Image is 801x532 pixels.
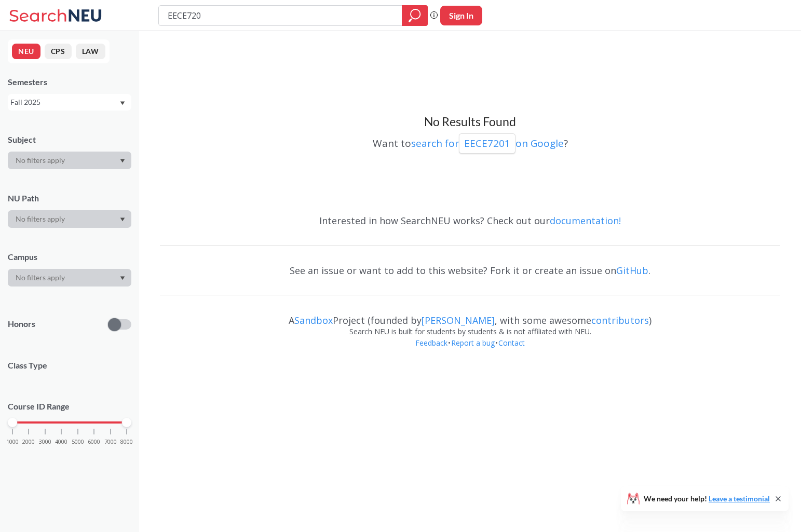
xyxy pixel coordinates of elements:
[451,338,495,348] a: Report a bug
[409,8,421,23] svg: magnifying glass
[591,314,649,326] a: contributors
[55,439,67,445] span: 4000
[415,338,448,348] a: Feedback
[6,439,19,445] span: 1000
[294,314,333,326] a: Sandbox
[8,94,131,111] div: Fall 2025Dropdown arrow
[8,134,131,145] div: Subject
[120,439,133,445] span: 8000
[8,76,131,88] div: Semesters
[8,210,131,228] div: Dropdown arrow
[464,137,510,151] p: EECE7201
[440,6,482,25] button: Sign In
[498,338,525,348] a: Contact
[709,494,770,503] a: Leave a testimonial
[120,159,125,163] svg: Dropdown arrow
[45,44,72,59] button: CPS
[8,318,35,330] p: Honors
[72,439,84,445] span: 5000
[160,326,780,337] div: Search NEU is built for students by students & is not affiliated with NEU.
[167,7,395,24] input: Class, professor, course number, "phrase"
[8,360,131,371] span: Class Type
[120,217,125,222] svg: Dropdown arrow
[160,206,780,236] div: Interested in how SearchNEU works? Check out our
[88,439,100,445] span: 6000
[104,439,117,445] span: 7000
[644,495,770,502] span: We need your help!
[550,214,621,227] a: documentation!
[8,193,131,204] div: NU Path
[10,97,119,108] div: Fall 2025
[160,130,780,154] div: Want to ?
[160,337,780,364] div: • •
[76,44,105,59] button: LAW
[22,439,35,445] span: 2000
[160,305,780,326] div: A Project (founded by , with some awesome )
[411,137,564,150] a: search forEECE7201on Google
[160,255,780,285] div: See an issue or want to add to this website? Fork it or create an issue on .
[422,314,495,326] a: [PERSON_NAME]
[120,101,125,105] svg: Dropdown arrow
[8,251,131,263] div: Campus
[160,114,780,130] h3: No Results Found
[8,152,131,169] div: Dropdown arrow
[616,264,648,277] a: GitHub
[39,439,51,445] span: 3000
[120,276,125,280] svg: Dropdown arrow
[8,401,131,413] p: Course ID Range
[12,44,40,59] button: NEU
[402,5,428,26] div: magnifying glass
[8,269,131,287] div: Dropdown arrow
